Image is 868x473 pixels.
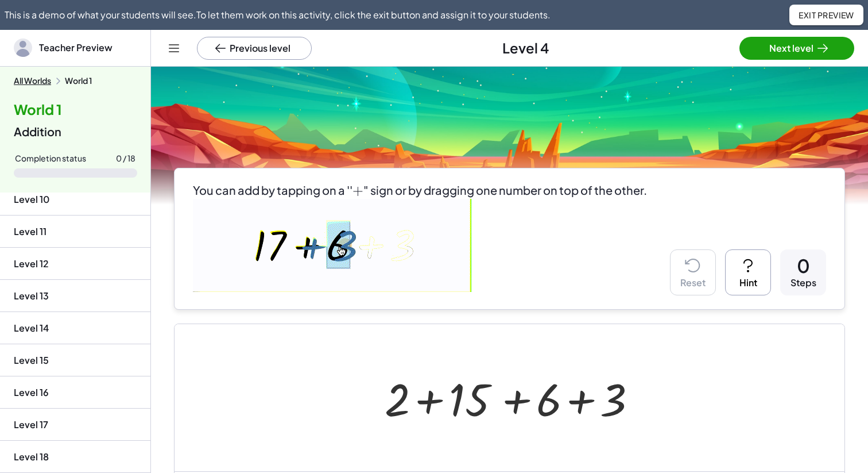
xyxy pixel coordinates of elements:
span: Teacher Preview [39,41,137,55]
button: Next level [739,37,854,60]
div: Level 12 [14,257,49,271]
div: Level 15 [14,353,49,367]
button: Hint [725,249,771,295]
h4: World 1 [14,100,137,120]
button: Reset [670,249,716,295]
div: 0 [797,256,810,275]
button: All Worlds [14,76,51,86]
button: Exit Preview [789,5,863,25]
div: Level 17 [14,418,48,432]
div: 0 / 18 [116,153,135,164]
p: You can add by tapping on a '' " sign or by dragging one number on top of the other. [193,182,656,199]
div: Level 10 [14,193,49,206]
div: Level 18 [14,450,49,464]
span: Level 4 [502,39,549,58]
button: Previous level [197,37,312,60]
div: Completion status [15,153,86,164]
div: World 1 [65,76,92,86]
div: Level 11 [14,225,46,239]
div: Addition [14,124,137,140]
div: Level 13 [14,289,49,303]
img: aff921f5a5c5dc62d04d19d3c9154b0c418583d56c2ec9ad8fea87875eb2cccb.gif [193,199,471,292]
span: + [352,182,363,199]
div: Level 16 [14,386,49,399]
div: Steps [790,276,816,289]
div: Level 14 [14,321,49,335]
span: Exit Preview [799,10,854,20]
